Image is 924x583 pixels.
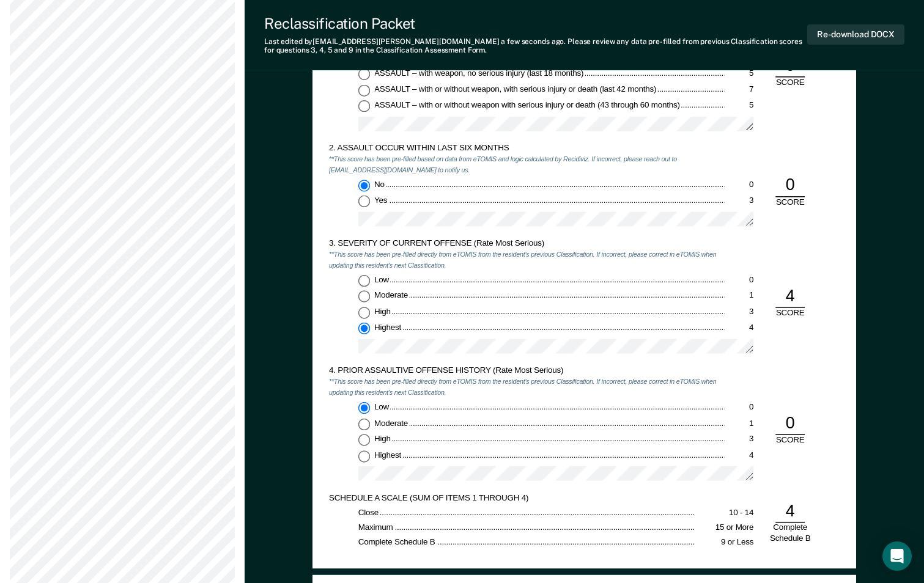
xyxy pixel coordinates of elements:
[768,308,812,318] div: SCORE
[725,450,754,460] div: 4
[374,100,681,109] span: ASSAULT – with or without weapon with serious injury or death (43 through 60 months)
[374,402,391,411] span: Low
[329,365,725,376] div: 4. PRIOR ASSAULTIVE OFFENSE HISTORY (Rate Most Serious)
[775,285,805,308] div: 4
[358,196,370,207] input: Yes3
[768,78,812,88] div: SCORE
[358,418,370,430] input: Moderate1
[725,291,754,301] div: 1
[695,522,754,533] div: 15 or More
[358,291,370,302] input: Moderate1
[725,323,754,333] div: 4
[725,180,754,190] div: 0
[329,250,717,269] em: **This score has been pre-filled directly from eTOMIS from the resident's previous Classification...
[768,435,812,446] div: SCORE
[695,508,754,518] div: 10 - 14
[358,274,370,286] input: Low0
[358,508,380,517] span: Close
[358,450,370,461] input: Highest4
[358,307,370,318] input: High3
[725,100,754,111] div: 5
[725,274,754,285] div: 0
[768,197,812,207] div: SCORE
[329,238,725,249] div: 3. SEVERITY OF CURRENT OFFENSE (Rate Most Serious)
[374,274,391,284] span: Low
[264,37,807,55] div: Last edited by [EMAIL_ADDRESS][PERSON_NAME][DOMAIN_NAME] . Please review any data pre-filled from...
[329,377,717,396] em: **This score has been pre-filled directly from eTOMIS from the resident's previous Classification...
[725,402,754,412] div: 0
[358,402,370,413] input: Low0
[374,291,410,300] span: Moderate
[374,434,392,443] span: High
[358,84,370,96] input: ASSAULT – with or without weapon, with serious injury or death (last 42 months)7
[329,143,725,153] div: 2. ASSAULT OCCUR WITHIN LAST SIX MONTHS
[501,37,564,46] span: a few seconds ago
[374,68,585,78] span: ASSAULT – with weapon, no serious injury (last 18 months)
[725,307,754,317] div: 3
[768,523,812,544] div: Complete Schedule B
[374,180,386,189] span: No
[374,196,389,205] span: Yes
[725,418,754,428] div: 1
[775,174,805,197] div: 0
[725,196,754,206] div: 3
[358,537,437,546] span: Complete Schedule B
[775,413,805,435] div: 0
[329,493,725,503] div: SCHEDULE A SCALE (SUM OF ITEMS 1 THROUGH 4)
[358,68,370,80] input: ASSAULT – with weapon, no serious injury (last 18 months)5
[725,84,754,95] div: 7
[374,450,403,459] span: Highest
[358,100,370,112] input: ASSAULT – with or without weapon with serious injury or death (43 through 60 months)5
[264,15,807,32] div: Reclassification Packet
[695,537,754,548] div: 9 or Less
[358,323,370,334] input: Highest4
[358,180,370,191] input: No0
[374,84,658,94] span: ASSAULT – with or without weapon, with serious injury or death (last 42 months)
[374,323,403,332] span: Highest
[775,501,805,523] div: 4
[807,24,904,45] button: Re-download DOCX
[374,418,410,427] span: Moderate
[358,434,370,446] input: High3
[725,68,754,79] div: 5
[374,307,392,316] span: High
[725,434,754,444] div: 3
[882,541,912,571] div: Open Intercom Messenger
[329,155,677,174] em: **This score has been pre-filled based on data from eTOMIS and logic calculated by Recidiviz. If ...
[358,522,394,532] span: Maximum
